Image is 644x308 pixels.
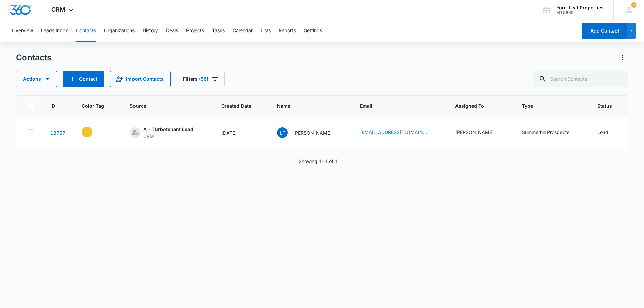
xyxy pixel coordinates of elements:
[360,129,427,136] a: [EMAIL_ADDRESS][DOMAIN_NAME]
[304,20,322,42] button: Settings
[455,102,496,109] span: Assigned To
[277,102,334,109] span: Name
[76,20,96,42] button: Contacts
[279,20,296,42] button: Reports
[16,71,57,87] button: Actions
[522,102,572,109] span: Type
[522,129,569,136] div: Summerhill Prospects
[82,102,104,109] span: Color Tag
[221,129,261,136] div: [DATE]
[522,129,581,137] div: Type - Summerhill Prospects - Select to Edit Field
[221,102,251,109] span: Created Date
[277,127,344,138] div: Name - Luis Fernando Marcial-ramirez - Select to Edit Field
[277,127,288,138] span: LF
[556,10,604,15] div: account id
[597,129,621,137] div: Status - Lead - Select to Edit Field
[360,102,429,109] span: Email
[299,158,338,165] p: Showing 1-1 of 1
[617,52,628,63] button: Actions
[597,129,608,136] div: Lead
[455,129,494,136] div: [PERSON_NAME]
[199,77,208,81] span: (56)
[143,20,158,42] button: History
[455,129,506,137] div: Assigned To - Kelly Mursch - Select to Edit Field
[293,129,332,136] p: [PERSON_NAME]
[50,102,56,109] span: ID
[51,6,65,13] span: CRM
[360,129,439,137] div: Email - lmarcialramirez@yahoo.com - Select to Edit Field
[110,71,171,87] button: Import Contacts
[82,127,104,137] div: - - Select to Edit Field
[63,71,104,87] button: Add Contact
[41,20,68,42] button: Leads Inbox
[176,71,225,87] button: Filters
[50,130,65,136] a: Navigate to contact details page for Luis Fernando Marcial-ramirez
[597,102,612,109] span: Status
[143,133,193,140] div: CRM
[582,23,627,39] button: Add Contact
[166,20,178,42] button: Deals
[556,5,604,10] div: account name
[12,20,33,42] button: Overview
[533,71,628,87] input: Search Contacts
[130,102,196,109] span: Source
[143,126,193,133] div: A - Turbotenant Lead
[186,20,204,42] button: Projects
[631,2,636,8] div: notifications count
[261,20,271,42] button: Lists
[212,20,225,42] button: Tasks
[130,126,205,140] div: Source - [object Object] - Select to Edit Field
[631,2,636,8] span: 2
[233,20,253,42] button: Calendar
[104,20,135,42] button: Organizations
[16,53,51,63] h1: Contacts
